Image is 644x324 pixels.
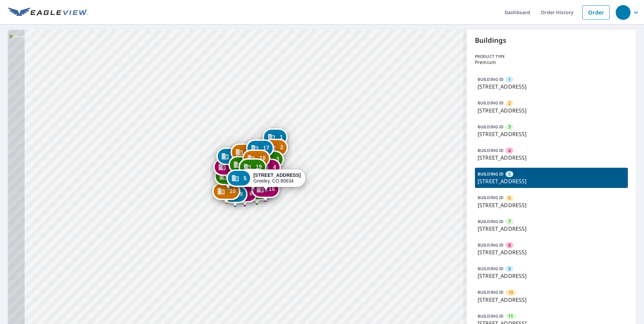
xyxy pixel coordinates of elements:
[252,181,280,201] div: Dropped pin, building 16, Commercial property, 3950 W 12th St Greeley, CO 80634
[478,266,504,271] p: BUILDING ID
[263,139,288,160] div: Dropped pin, building 2, Commercial property, 3950 W 12th St Greeley, CO 80634
[582,5,610,20] a: Order
[273,165,276,170] span: 4
[229,189,235,194] span: 10
[508,171,511,177] span: 5
[475,35,628,45] p: Buildings
[478,100,504,106] p: BUILDING ID
[276,157,279,162] span: 3
[478,313,504,319] p: BUILDING ID
[216,148,244,168] div: Dropped pin, building 13, Commercial property, 3950 W 12th St Greeley, CO 80634
[253,172,301,178] strong: [STREET_ADDRESS]
[263,145,269,151] span: 17
[478,154,625,162] p: [STREET_ADDRESS]
[478,106,625,115] p: [STREET_ADDRESS]
[508,266,511,272] span: 9
[475,60,628,65] p: Premium
[478,201,625,209] p: [STREET_ADDRESS]
[478,289,504,295] p: BUILDING ID
[475,54,628,60] p: Product type
[253,172,301,184] div: Greeley, CO 80634
[280,145,283,150] span: 2
[8,7,88,18] img: EV Logo
[239,169,267,190] div: Dropped pin, building 20, Commercial property, 3950 W 12th St Greeley, CO 80634
[508,218,511,225] span: 7
[478,148,504,153] p: BUILDING ID
[226,169,305,190] div: Dropped pin, building 5, Commercial property, 3950 W 12th St Greeley, CO 80634
[238,158,266,179] div: Dropped pin, building 19, Commercial property, 3950 W 12th St Greeley, CO 80634
[508,195,511,201] span: 6
[242,150,270,170] div: Dropped pin, building 18, Commercial property, 3950 W 12th St Greeley, CO 80634
[478,124,504,130] p: BUILDING ID
[269,187,275,192] span: 16
[478,296,625,304] p: [STREET_ADDRESS]
[508,313,513,319] span: 11
[508,124,511,130] span: 3
[214,158,241,179] div: Dropped pin, building 12, Commercial property, 3950 W 12th St Greeley, CO 80634
[478,195,504,200] p: BUILDING ID
[259,156,265,161] span: 18
[478,83,625,91] p: [STREET_ADDRESS]
[478,225,625,233] p: [STREET_ADDRESS]
[478,248,625,256] p: [STREET_ADDRESS]
[478,272,625,280] p: [STREET_ADDRESS]
[240,192,243,197] span: 9
[508,100,511,106] span: 2
[246,139,274,160] div: Dropped pin, building 17, Commercial property, 3950 W 12th St Greeley, CO 80634
[508,148,511,154] span: 4
[212,183,240,203] div: Dropped pin, building 10, Commercial property, 3950 W 12th St Greeley, CO 80634
[280,135,283,140] span: 1
[478,219,504,224] p: BUILDING ID
[478,177,625,185] p: [STREET_ADDRESS]
[478,76,504,82] p: BUILDING ID
[478,242,504,248] p: BUILDING ID
[478,171,504,177] p: BUILDING ID
[508,242,511,249] span: 8
[229,156,257,177] div: Dropped pin, building 15, Commercial property, 3950 W 12th St Greeley, CO 80634
[250,191,253,196] span: 8
[263,128,288,149] div: Dropped pin, building 1, Commercial property, 3950 W 12th St Greeley, CO 80634
[244,176,247,181] span: 5
[508,289,513,296] span: 10
[478,130,625,138] p: [STREET_ADDRESS]
[256,164,262,169] span: 19
[230,143,258,164] div: Dropped pin, building 14, Commercial property, 3950 W 12th St Greeley, CO 80634
[508,76,511,83] span: 1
